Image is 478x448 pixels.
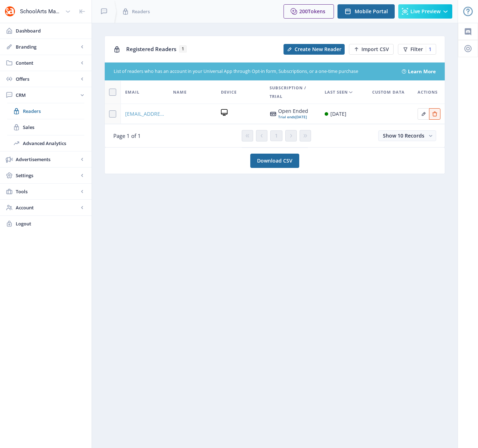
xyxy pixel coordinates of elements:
[308,8,325,15] span: Tokens
[278,114,308,120] div: [DATE]
[270,84,316,101] span: Subscription / Trial
[16,27,86,34] span: Dashboard
[16,75,79,83] span: Offers
[355,9,388,14] span: Mobile Portal
[23,108,84,115] span: Readers
[7,119,84,135] a: Sales
[284,4,334,19] button: 200Tokens
[278,108,308,114] div: Open Ended
[16,156,79,163] span: Advertisements
[126,45,176,53] span: Registered Readers
[132,8,150,15] span: Readers
[173,88,187,96] span: Name
[20,4,62,19] div: SchoolArts Magazine
[16,59,79,66] span: Content
[337,4,395,19] button: Mobile Portal
[113,132,141,139] span: Page 1 of 1
[250,154,299,168] a: Download CSV
[125,88,139,96] span: Email
[16,91,79,99] span: CRM
[114,68,393,75] div: List of readers who has an account in your Universal App through Opt-in form, Subscriptions, or a...
[349,44,394,55] button: Import CSV
[378,130,436,141] button: Show 10 Records
[398,4,452,19] button: Live Preview
[418,110,429,116] a: Edit page
[361,46,389,52] span: Import CSV
[410,46,423,52] span: Filter
[426,46,432,52] div: 1
[429,110,440,116] a: Edit page
[295,46,341,52] span: Create New Reader
[221,88,237,96] span: Device
[325,88,348,96] span: Last Seen
[410,9,440,14] span: Live Preview
[23,124,84,131] span: Sales
[16,43,79,50] span: Branding
[16,220,86,227] span: Logout
[7,135,84,151] a: Advanced Analytics
[179,45,187,53] span: 1
[275,133,278,139] span: 1
[16,172,79,179] span: Settings
[7,103,84,119] a: Readers
[278,114,295,119] span: Trial ends
[372,88,405,96] span: Custom Data
[4,6,16,17] img: properties.app_icon.png
[398,44,436,55] button: Filter1
[345,44,394,55] a: New page
[270,130,282,141] button: 1
[418,88,438,96] span: Actions
[16,204,79,211] span: Account
[125,110,164,118] a: [EMAIL_ADDRESS][DOMAIN_NAME]
[383,132,424,139] span: Show 10 Records
[284,44,345,55] button: Create New Reader
[408,68,436,75] a: Learn More
[330,110,346,118] div: [DATE]
[16,188,79,195] span: Tools
[23,140,84,147] span: Advanced Analytics
[104,36,445,148] app-collection-view: Registered Readers
[279,44,345,55] a: New page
